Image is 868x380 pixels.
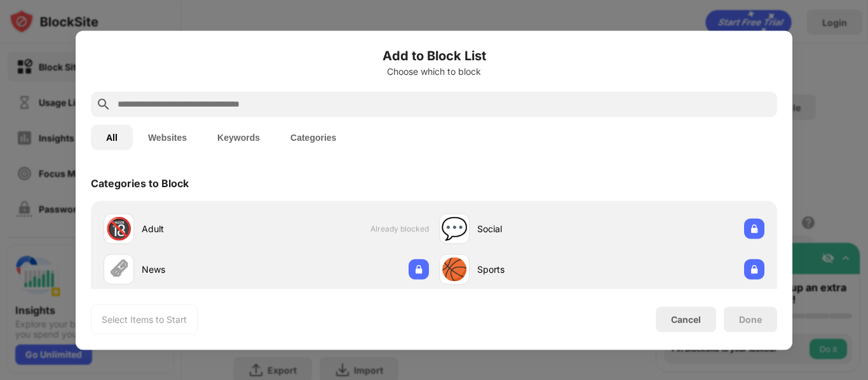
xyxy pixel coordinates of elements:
[96,96,111,112] img: search.svg
[477,222,602,235] div: Social
[202,124,275,150] button: Keywords
[105,216,132,242] div: 🔞
[133,124,202,150] button: Websites
[102,313,187,325] div: Select Items to Start
[370,224,429,233] span: Already blocked
[91,66,777,76] div: Choose which to block
[142,263,266,276] div: News
[108,256,130,282] div: 🗞
[441,216,468,242] div: 💬
[91,46,777,65] h6: Add to Block List
[142,222,266,235] div: Adult
[477,263,602,276] div: Sports
[91,124,133,150] button: All
[671,314,701,325] div: Cancel
[91,176,189,189] div: Categories to Block
[441,256,468,282] div: 🏀
[275,124,351,150] button: Categories
[739,314,762,324] div: Done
